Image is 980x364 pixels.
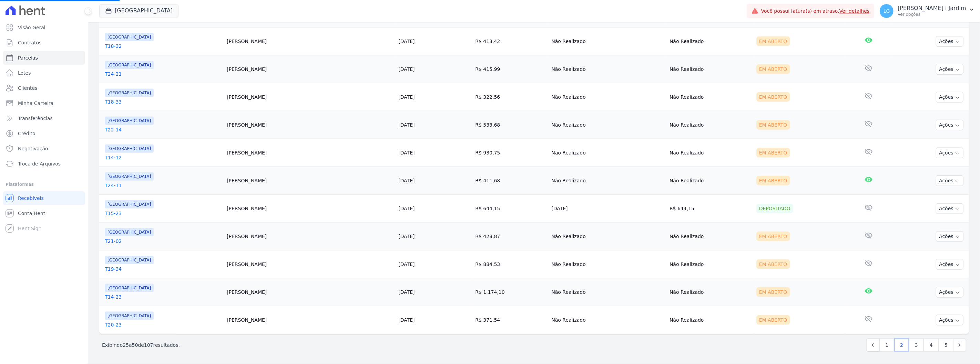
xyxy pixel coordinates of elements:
[472,223,549,250] td: R$ 428,87
[884,9,890,13] span: LG
[224,278,396,306] td: [PERSON_NAME]
[105,312,154,320] span: [GEOGRAPHIC_DATA]
[549,223,667,250] td: Não Realizado
[398,94,415,100] a: [DATE]
[105,321,221,328] a: T20-23
[936,259,963,270] button: Ações
[18,160,61,167] span: Troca de Arquivos
[398,178,415,183] a: [DATE]
[105,266,221,272] a: T19-34
[667,195,754,223] td: R$ 644,15
[18,115,53,122] span: Transferências
[398,234,415,239] a: [DATE]
[874,1,980,21] button: LG [PERSON_NAME] i Jardim Ver opções
[18,210,45,217] span: Conta Hent
[549,55,667,83] td: Não Realizado
[144,342,153,348] span: 107
[224,223,396,250] td: [PERSON_NAME]
[936,148,963,158] button: Ações
[105,293,221,300] a: T14-23
[224,28,396,55] td: [PERSON_NAME]
[224,250,396,278] td: [PERSON_NAME]
[756,92,790,102] div: Em Aberto
[756,36,790,46] div: Em Aberto
[105,200,154,208] span: [GEOGRAPHIC_DATA]
[936,315,963,325] button: Ações
[105,210,221,217] a: T15-23
[18,145,48,152] span: Negativação
[123,342,129,348] span: 25
[224,55,396,83] td: [PERSON_NAME]
[3,36,85,50] a: Contratos
[472,111,549,139] td: R$ 533,68
[472,278,549,306] td: R$ 1.174,10
[105,89,154,97] span: [GEOGRAPHIC_DATA]
[936,36,963,47] button: Ações
[398,122,415,128] a: [DATE]
[105,172,154,181] span: [GEOGRAPHIC_DATA]
[936,231,963,242] button: Ações
[18,195,44,202] span: Recebíveis
[105,238,221,245] a: T21-02
[224,111,396,139] td: [PERSON_NAME]
[667,139,754,167] td: Não Realizado
[105,144,154,153] span: [GEOGRAPHIC_DATA]
[756,259,790,269] div: Em Aberto
[549,250,667,278] td: Não Realizado
[398,66,415,72] a: [DATE]
[105,126,221,133] a: T22-14
[939,339,953,352] a: 5
[3,157,85,171] a: Troca de Arquivos
[18,39,41,46] span: Contratos
[3,142,85,156] a: Negativação
[756,64,790,74] div: Em Aberto
[224,139,396,167] td: [PERSON_NAME]
[105,98,221,105] a: T18-33
[909,339,924,352] a: 3
[3,191,85,205] a: Recebíveis
[102,342,180,349] p: Exibindo a de resultados.
[18,54,38,61] span: Parcelas
[3,206,85,220] a: Conta Hent
[894,339,909,352] a: 2
[3,111,85,125] a: Transferências
[18,69,31,76] span: Lotes
[18,85,37,92] span: Clientes
[879,339,894,352] a: 1
[224,306,396,334] td: [PERSON_NAME]
[224,83,396,111] td: [PERSON_NAME]
[6,180,82,189] div: Plataformas
[549,83,667,111] td: Não Realizado
[398,39,415,44] a: [DATE]
[3,51,85,65] a: Parcelas
[224,195,396,223] td: [PERSON_NAME]
[667,167,754,195] td: Não Realizado
[105,43,221,50] a: T18-32
[472,139,549,167] td: R$ 930,75
[549,167,667,195] td: Não Realizado
[866,339,879,352] a: Previous
[667,250,754,278] td: Não Realizado
[472,28,549,55] td: R$ 413,42
[105,61,154,69] span: [GEOGRAPHIC_DATA]
[398,150,415,156] a: [DATE]
[667,83,754,111] td: Não Realizado
[756,204,793,213] div: Depositado
[761,8,870,15] span: Você possui fatura(s) em atraso.
[936,120,963,130] button: Ações
[99,4,178,17] button: [GEOGRAPHIC_DATA]
[398,317,415,323] a: [DATE]
[936,287,963,298] button: Ações
[224,167,396,195] td: [PERSON_NAME]
[398,261,415,267] a: [DATE]
[18,100,53,107] span: Minha Carteira
[549,28,667,55] td: Não Realizado
[936,203,963,214] button: Ações
[105,33,154,41] span: [GEOGRAPHIC_DATA]
[667,306,754,334] td: Não Realizado
[756,232,790,241] div: Em Aberto
[667,55,754,83] td: Não Realizado
[756,287,790,297] div: Em Aberto
[839,8,870,14] a: Ver detalhes
[756,176,790,185] div: Em Aberto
